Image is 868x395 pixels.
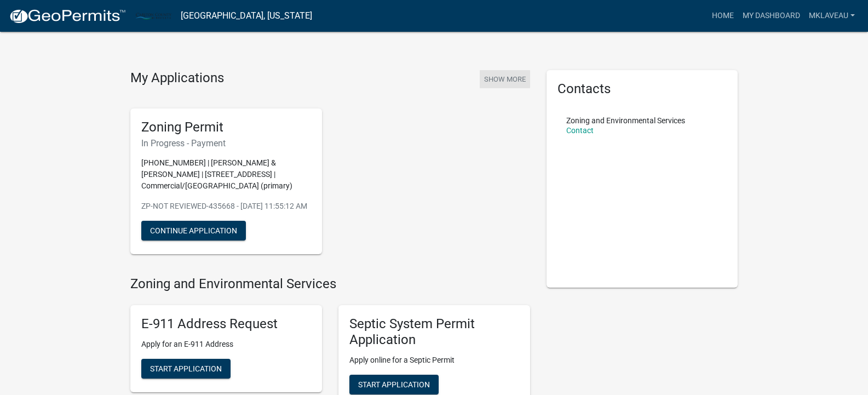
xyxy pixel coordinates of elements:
[566,117,685,124] p: Zoning and Environmental Services
[141,138,311,148] h6: In Progress - Payment
[349,316,519,348] h5: Septic System Permit Application
[141,119,311,135] h5: Zoning Permit
[358,380,430,388] span: Start Application
[130,70,224,87] h4: My Applications
[480,70,530,88] button: Show More
[349,375,439,394] button: Start Application
[141,316,311,332] h5: E-911 Address Request
[150,364,222,373] span: Start Application
[130,276,530,292] h4: Zoning and Environmental Services
[738,5,804,26] a: My Dashboard
[141,339,311,350] p: Apply for an E-911 Address
[135,8,172,23] img: Carlton County, Minnesota
[349,354,519,366] p: Apply online for a Septic Permit
[141,221,246,241] button: Continue Application
[141,157,311,192] p: [PHONE_NUMBER] | [PERSON_NAME] & [PERSON_NAME] | [STREET_ADDRESS] | Commercial/[GEOGRAPHIC_DATA] ...
[804,5,859,26] a: mklaveau
[141,359,231,379] button: Start Application
[708,5,738,26] a: Home
[141,201,311,212] p: ZP-NOT REVIEWED-435668 - [DATE] 11:55:12 AM
[181,7,312,25] a: [GEOGRAPHIC_DATA], [US_STATE]
[557,81,727,97] h5: Contacts
[566,126,594,135] a: Contact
